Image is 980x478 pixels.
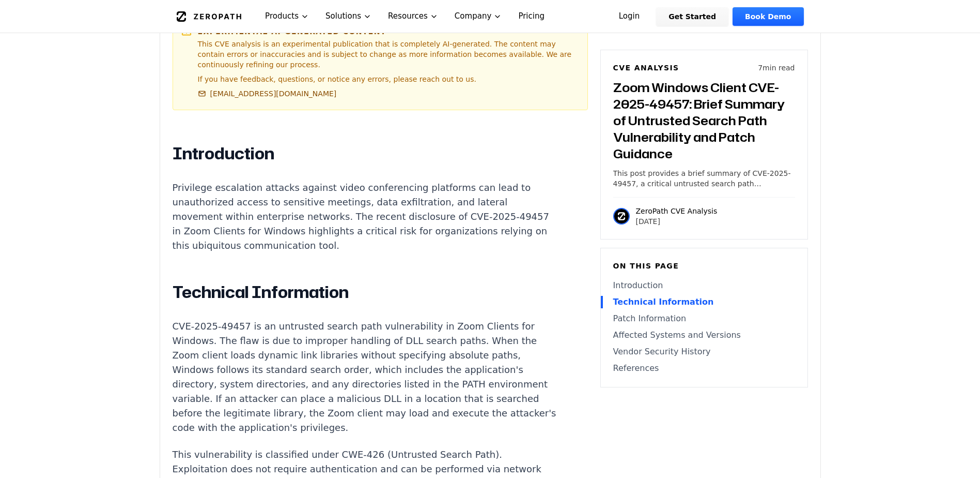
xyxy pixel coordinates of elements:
p: This post provides a brief summary of CVE-2025-49457, a critical untrusted search path vulnerabil... [613,168,795,189]
a: Vendor Security History [613,346,795,358]
p: CVE-2025-49457 is an untrusted search path vulnerability in Zoom Clients for Windows. The flaw is... [173,319,557,435]
a: References [613,362,795,375]
h3: Zoom Windows Client CVE-2025-49457: Brief Summary of Untrusted Search Path Vulnerability and Patc... [613,79,795,162]
a: Get Started [656,7,728,26]
a: Patch Information [613,312,795,325]
h2: Introduction [173,143,557,164]
p: This CVE analysis is an experimental publication that is completely AI-generated. The content may... [198,39,579,70]
p: 7 min read [758,63,795,73]
p: ZeroPath CVE Analysis [636,206,718,216]
p: If you have feedback, questions, or notice any errors, please reach out to us. [198,74,579,84]
a: [EMAIL_ADDRESS][DOMAIN_NAME] [198,88,337,99]
a: Book Demo [733,7,803,26]
p: Privilege escalation attacks against video conferencing platforms can lead to unauthorized access... [173,181,557,253]
a: Technical Information [613,296,795,308]
a: Affected Systems and Versions [613,329,795,341]
h2: Technical Information [173,282,557,303]
img: ZeroPath CVE Analysis [613,208,630,225]
a: Introduction [613,279,795,292]
p: [DATE] [636,216,718,227]
a: Login [606,7,652,26]
h6: On this page [613,261,795,271]
h6: CVE Analysis [613,63,679,73]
